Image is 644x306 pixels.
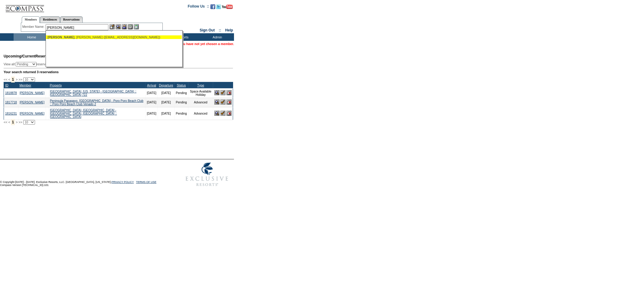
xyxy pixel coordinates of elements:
a: Sign Out [200,28,215,32]
td: [DATE] [158,98,174,107]
a: Become our fan on Facebook [210,6,215,10]
span: Reservations [4,54,58,58]
td: Pending [175,88,188,98]
img: View Reservation [214,99,219,105]
a: Residences [40,16,60,23]
td: Advanced [188,98,213,107]
a: [PERSON_NAME] [20,91,44,95]
img: Cancel Reservation [226,111,232,116]
a: 1817718 [5,101,17,104]
span: 1 [11,76,15,83]
span: << [4,120,7,124]
img: Subscribe to our YouTube Channel [222,5,233,9]
span: < [8,120,10,124]
a: [PERSON_NAME] [20,101,44,104]
img: Confirm Reservation [220,90,226,95]
td: Advanced [188,107,213,120]
td: [DATE] [158,88,174,98]
a: [GEOGRAPHIC_DATA], [GEOGRAPHIC_DATA] - [GEOGRAPHIC_DATA], [GEOGRAPHIC_DATA] :: [GEOGRAPHIC_DATA] [50,109,117,119]
img: Follow us on Twitter [216,4,221,9]
a: ID [5,83,8,87]
a: Type [197,83,204,87]
span: > [16,78,18,81]
img: Confirm Reservation [220,111,226,116]
a: PRIVACY POLICY [111,181,134,184]
a: TERMS OF USE [136,181,157,184]
a: Member [19,83,31,87]
span: < [8,78,10,81]
a: Help [225,28,233,32]
div: Member Name: [22,24,46,29]
img: Confirm Reservation [220,99,226,105]
a: Property [50,83,62,87]
img: b_calculator.gif [134,24,139,29]
td: Pending [175,107,188,120]
img: View Reservation [214,111,219,116]
td: [DATE] [158,107,174,120]
span: 1 [11,119,15,125]
img: Exclusive Resorts [180,159,234,190]
td: Follow Us :: [188,4,209,11]
a: Subscribe to our YouTube Channel [222,6,233,10]
img: Reservations [128,24,133,29]
img: Impersonate [122,24,127,29]
a: Members [22,16,40,23]
span: >> [18,120,22,124]
img: b_edit.gif [110,24,115,29]
img: View [116,24,121,29]
div: , [PERSON_NAME] ([EMAIL_ADDRESS][DOMAIN_NAME]) [47,35,180,39]
img: View Reservation [214,90,219,95]
img: Become our fan on Facebook [210,4,215,9]
a: Arrival [147,83,156,87]
td: Home [14,33,48,41]
a: 1818878 [5,91,17,95]
td: [DATE] [146,98,158,107]
span: Upcoming/Current [4,54,35,58]
a: [PERSON_NAME] [20,112,44,115]
span: << [4,78,7,81]
a: [GEOGRAPHIC_DATA], [US_STATE] - [GEOGRAPHIC_DATA] :: [GEOGRAPHIC_DATA] 722 [50,90,136,96]
img: Cancel Reservation [226,99,232,105]
a: Departure [159,83,173,87]
td: Pending [175,98,188,107]
a: Follow us on Twitter [216,6,221,10]
span: :: [219,28,221,32]
span: [PERSON_NAME] [47,35,74,39]
img: Cancel Reservation [226,90,232,95]
a: 1816231 [5,112,17,115]
td: Space Available Holiday [188,88,213,98]
td: [DATE] [146,107,158,120]
a: Peninsula Papagayo, [GEOGRAPHIC_DATA] - Poro Poro Beach Club :: Poro Poro Beach Club Venado 2 [50,99,143,106]
span: You have not yet chosen a member. [180,42,234,46]
a: Status [177,83,186,87]
td: Admin [199,33,234,41]
div: Your search returned 3 reservations [4,70,233,74]
span: > [16,120,18,124]
a: Reservations [60,16,83,23]
div: View all: reservations owned by: [4,62,153,67]
span: >> [18,78,22,81]
td: [DATE] [146,88,158,98]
